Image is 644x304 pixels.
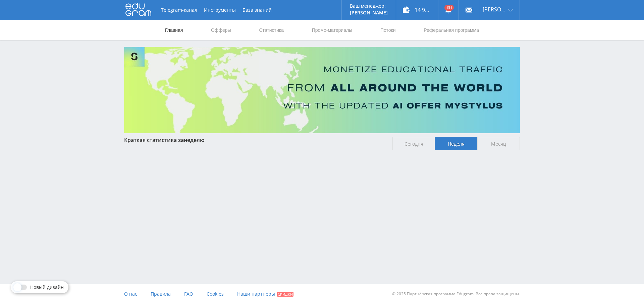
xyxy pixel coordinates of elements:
span: Неделя [435,137,477,150]
span: Сегодня [392,137,435,150]
a: Главная [164,20,183,40]
a: О нас [124,284,137,304]
a: Офферы [210,20,232,40]
span: Наши партнеры [237,291,275,297]
span: [PERSON_NAME] [483,7,506,12]
a: Правила [151,284,171,304]
span: Новый дизайн [30,285,64,290]
a: Статистика [258,20,284,40]
p: [PERSON_NAME] [350,10,388,15]
div: © 2025 Партнёрская программа Edugram. Все права защищены. [325,284,520,304]
span: FAQ [184,291,193,297]
a: Потоки [380,20,396,40]
img: Banner [124,47,520,133]
div: Краткая статистика за [124,137,386,143]
a: Cookies [207,284,224,304]
span: О нас [124,291,137,297]
span: неделю [184,136,205,144]
a: Наши партнеры Скидки [237,284,293,304]
a: Промо-материалы [311,20,353,40]
a: FAQ [184,284,193,304]
span: Правила [151,291,171,297]
span: Месяц [477,137,520,150]
span: Скидки [277,292,293,297]
span: Cookies [207,291,224,297]
a: Реферальная программа [423,20,480,40]
p: Ваш менеджер: [350,3,388,9]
